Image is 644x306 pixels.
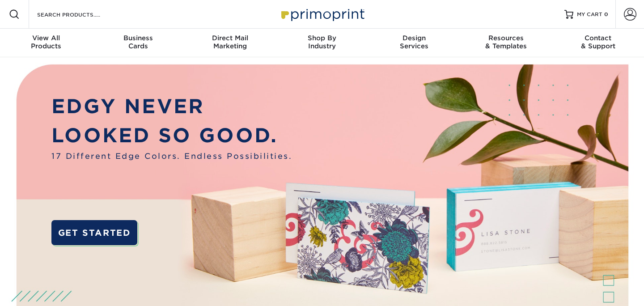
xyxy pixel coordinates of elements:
[460,34,552,42] span: Resources
[184,29,276,57] a: Direct MailMarketing
[51,121,292,150] p: LOOKED SO GOOD.
[276,29,368,57] a: Shop ByIndustry
[36,9,123,20] input: SEARCH PRODUCTS.....
[92,34,184,42] span: Business
[368,34,460,50] div: Services
[552,29,644,57] a: Contact& Support
[92,34,184,50] div: Cards
[552,34,644,50] div: & Support
[92,29,184,57] a: BusinessCards
[460,29,552,57] a: Resources& Templates
[604,11,608,17] span: 0
[51,150,292,162] span: 17 Different Edge Colors. Endless Possibilities.
[368,29,460,57] a: DesignServices
[460,34,552,50] div: & Templates
[184,34,276,50] div: Marketing
[276,34,368,50] div: Industry
[577,11,602,18] span: MY CART
[552,34,644,42] span: Contact
[368,34,460,42] span: Design
[184,34,276,42] span: Direct Mail
[277,4,367,24] img: Primoprint
[51,220,137,246] a: GET STARTED
[51,92,292,121] p: EDGY NEVER
[276,34,368,42] span: Shop By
